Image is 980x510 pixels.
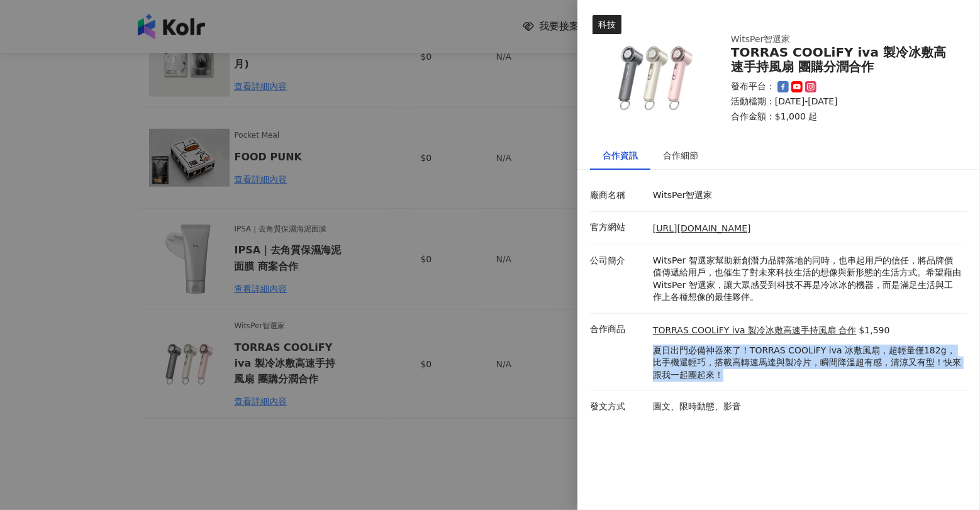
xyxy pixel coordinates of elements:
div: 合作細節 [663,148,698,162]
p: 圖文、限時動態、影音 [653,401,961,413]
p: 發布平台： [731,80,775,93]
p: WitsPer智選家 [653,189,961,202]
p: 夏日出門必備神器來了！TORRAS COOLiFY iva 冰敷風扇，超輕量僅182g，比手機還輕巧，搭載高轉速馬達與製冷片，瞬間降溫超有感，清涼又有型！快來跟我一起團起來！ [653,345,961,382]
p: 合作金額： $1,000 起 [731,111,952,123]
a: TORRAS COOLiFY iva 製冷冰敷高速手持風扇 合作 [653,324,857,337]
div: WitsPer智選家 [731,33,932,46]
div: TORRAS COOLiFY iva 製冷冰敷高速手持風扇 團購分潤合作 [731,45,952,74]
p: 官方網站 [590,221,647,234]
p: WitsPer 智選家幫助新創潛力品牌落地的同時，也串起用戶的信任，將品牌價值傳遞給用戶，也催生了對未來科技生活的想像與新形態的生活方式。希望藉由WitsPer 智選家，讓大眾感受到科技不再是冷... [653,255,961,304]
p: 發文方式 [590,401,647,413]
p: 公司簡介 [590,255,647,267]
a: [URL][DOMAIN_NAME] [653,223,751,233]
p: 合作商品 [590,323,647,336]
p: 廠商名稱 [590,189,647,202]
p: $1,590 [859,324,890,337]
p: 活動檔期：[DATE]-[DATE] [731,96,952,108]
img: TORRAS COOLiFY iva 製冷冰敷高速手持風扇 合作 [593,15,718,141]
div: 合作資訊 [603,148,638,162]
div: 科技 [593,15,621,34]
